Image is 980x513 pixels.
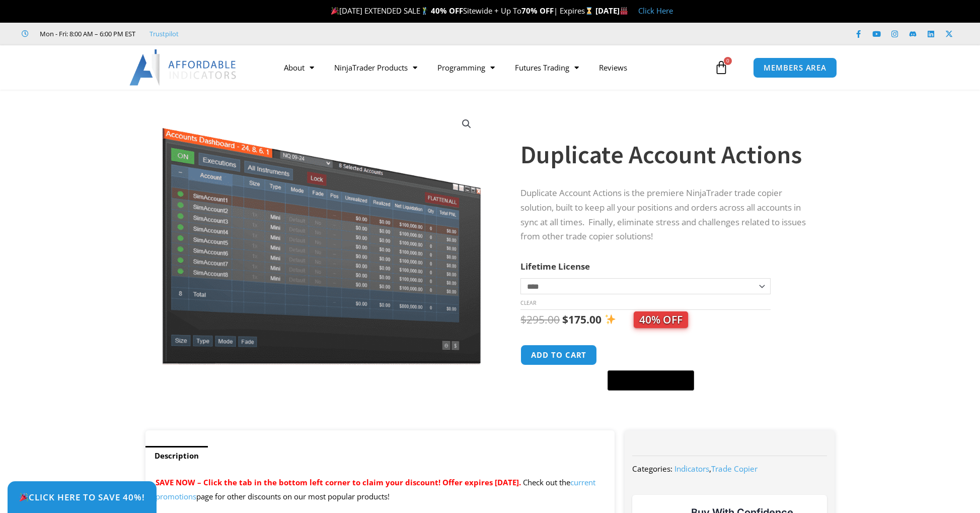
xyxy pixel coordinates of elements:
[329,6,595,16] span: [DATE] EXTENDED SALE Sitewide + Up To | Expires
[19,493,145,501] span: Click Here to save 40%!
[458,115,476,133] a: View full-screen image gallery
[589,56,637,79] a: Reviews
[585,7,593,15] img: ⌛
[274,56,712,79] nav: Menu
[520,312,560,327] bdi: 295.00
[427,56,505,79] a: Programming
[595,6,628,16] strong: [DATE]
[8,481,157,513] a: 🎉Click Here to save 40%!
[620,7,628,15] img: 🏭
[638,6,673,16] a: Click Here
[520,137,814,172] h1: Duplicate Account Actions
[520,186,814,244] p: Duplicate Account Actions is the premiere NinjaTrader trade copier solution, built to keep all yo...
[520,312,526,327] span: $
[634,311,688,328] span: 40% OFF
[156,477,521,487] span: SAVE NOW – Click the tab in the bottom left corner to claim your discount! Offer expires [DATE].
[156,476,605,504] p: Check out the page for other discounts on our most popular products!
[520,261,590,272] label: Lifetime License
[331,7,339,15] img: 🎉
[431,6,463,16] strong: 40% OFF
[149,28,179,40] a: Trustpilot
[520,345,597,365] button: Add to cart
[20,493,28,501] img: 🎉
[608,370,694,391] button: Buy with GPay
[674,464,758,474] span: ,
[632,464,672,474] span: Categories:
[421,7,428,15] img: 🏌️‍♂️
[521,6,554,16] strong: 70% OFF
[129,49,238,86] img: LogoAI | Affordable Indicators – NinjaTrader
[764,64,826,72] span: MEMBERS AREA
[274,56,324,79] a: About
[324,56,427,79] a: NinjaTrader Products
[145,446,208,466] a: Description
[37,28,135,40] span: Mon - Fri: 8:00 AM – 6:00 PM EST
[562,312,568,327] span: $
[711,464,758,474] a: Trade Copier
[562,312,601,327] bdi: 175.00
[753,57,837,78] a: MEMBERS AREA
[699,53,743,82] a: 0
[160,107,483,365] img: Screenshot 2024-08-26 15414455555
[505,56,589,79] a: Futures Trading
[605,314,616,325] img: ✨
[606,343,696,367] iframe: Secure express checkout frame
[520,299,536,306] a: Clear options
[724,57,732,65] span: 0
[674,464,709,474] a: Indicators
